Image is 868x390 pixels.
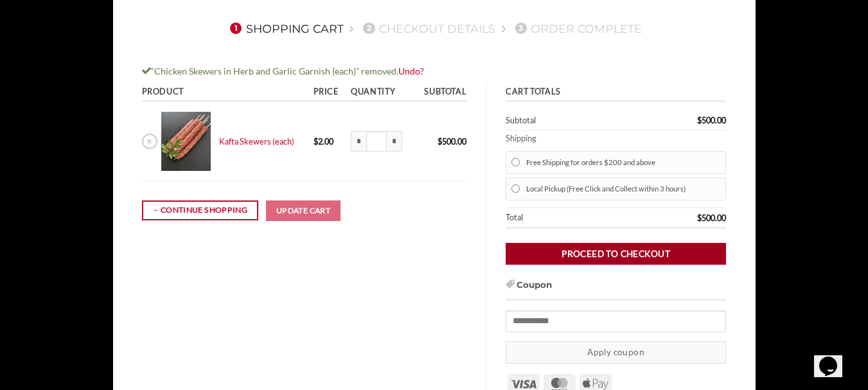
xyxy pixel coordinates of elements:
[506,130,726,147] th: Shipping
[366,131,387,152] input: Product quantity
[359,22,495,35] a: 2Checkout details
[142,12,727,45] nav: Checkout steps
[351,131,366,152] input: Reduce quantity of Kafta Skewers (each)
[266,200,341,221] button: Update cart
[314,136,318,146] span: $
[438,136,442,146] span: $
[142,84,310,102] th: Product
[697,212,702,222] span: $
[314,136,333,146] bdi: 2.00
[387,131,402,152] input: Increase quantity of Kafta Skewers (each)
[814,339,855,377] iframe: chat widget
[438,136,466,146] bdi: 500.00
[697,212,726,222] bdi: 500.00
[142,200,258,220] a: Continue shopping
[506,278,726,300] h3: Coupon
[142,64,727,79] div: “Chicken Skewers in Herb and Garlic Garnish (each)” removed.
[219,136,294,146] a: Kafta Skewers (each)
[697,115,702,125] span: $
[526,181,721,197] label: Local Pickup (Free Click and Collect within 3 hours)
[506,84,726,102] th: Cart totals
[309,84,347,102] th: Price
[226,22,344,35] a: 1Shopping Cart
[161,112,211,172] img: Cart
[347,84,414,102] th: Quantity
[152,204,161,217] span: ←
[142,134,157,149] a: Remove Kafta Skewers (each) from cart
[526,154,721,171] label: Free Shipping for orders $200 and above
[506,341,726,363] button: Apply coupon
[414,84,466,102] th: Subtotal
[506,208,618,229] th: Total
[398,66,424,76] a: Undo?
[506,111,618,130] th: Subtotal
[363,22,375,34] span: 2
[697,115,726,125] bdi: 500.00
[506,242,726,265] a: Proceed to checkout
[230,22,242,34] span: 1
